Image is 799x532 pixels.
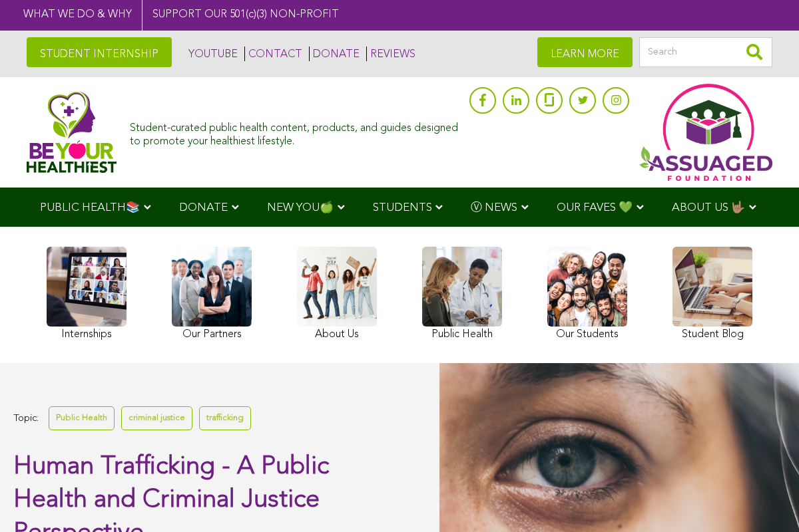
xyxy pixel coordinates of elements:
[366,47,415,61] a: REVIEWS
[309,47,360,61] a: DONATE
[672,202,745,213] span: ABOUT US 🤟🏽
[471,202,517,213] span: Ⓥ NEWS
[557,202,633,213] span: OUR FAVES 💚
[27,91,117,173] img: Assuaged
[537,37,633,67] a: LEARN MORE
[40,202,140,213] span: PUBLIC HEALTH📚
[49,406,115,430] a: Public Health
[267,202,334,213] span: NEW YOU🍏
[185,47,238,61] a: YOUTUBE
[130,116,463,148] div: Student-curated public health content, products, and guides designed to promote your healthiest l...
[199,406,251,430] a: trafficking
[244,47,302,61] a: CONTACT
[121,406,192,430] a: criminal justice
[373,202,432,213] span: STUDENTS
[13,410,39,428] span: Topic:
[639,37,772,67] input: Search
[545,93,554,106] img: glassdoor
[27,37,172,67] a: STUDENT INTERNSHIP
[20,188,779,227] div: Navigation Menu
[732,468,799,532] iframe: Chat Widget
[179,202,228,213] span: DONATE
[639,84,772,181] img: Assuaged App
